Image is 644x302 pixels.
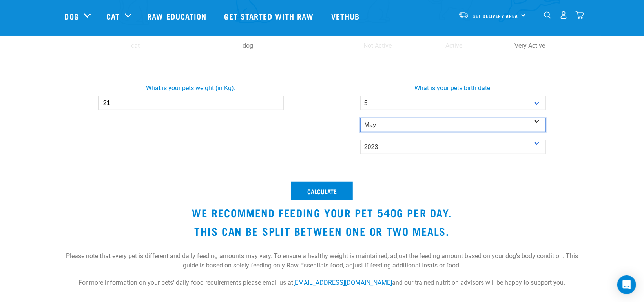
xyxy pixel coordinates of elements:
[65,207,580,219] h3: We recommend feeding your pet 540g per day.
[617,275,636,294] div: Open Intercom Messenger
[217,0,323,32] a: Get started with Raw
[560,11,568,19] img: user.png
[494,41,567,51] p: Very Active
[473,15,518,17] span: Set Delivery Area
[81,41,190,51] p: cat
[65,278,580,295] p: For more information on your pets’ daily food requirements please email us at and our trained nut...
[323,0,370,32] a: Vethub
[106,10,120,22] a: Cat
[291,182,353,200] button: Calculate
[58,84,324,93] label: What is your pets weight (in Kg):
[418,41,491,51] p: Active
[576,11,584,19] img: home-icon@2x.png
[294,279,392,286] a: [EMAIL_ADDRESS][DOMAIN_NAME]
[139,0,216,32] a: Raw Education
[65,244,580,278] p: Please note that every pet is different and daily feeding amounts may vary. To ensure a healthy w...
[321,84,586,93] label: What is your pets birth date:
[544,11,551,19] img: home-icon-1@2x.png
[458,11,469,18] img: van-moving.png
[65,10,79,22] a: Dog
[65,225,580,237] h3: This can be split between one or two meals.
[341,41,414,51] p: Not Active
[193,41,303,51] p: dog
